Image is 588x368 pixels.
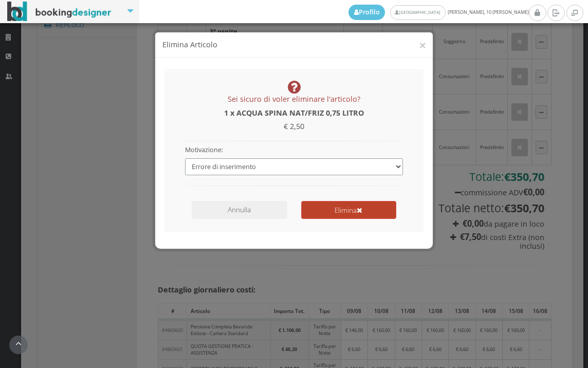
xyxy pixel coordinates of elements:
[419,39,426,51] button: ×
[185,158,403,175] select: Seleziona una motivazione
[348,5,385,20] a: Profilo
[224,108,364,118] b: 1 x ACQUA SPINA NAT/FRIZ 0,75 LITRO
[185,146,403,154] h5: Motivazione:
[185,80,403,104] h4: Sei sicuro di voler eliminare l'articolo?
[162,40,426,50] h4: Elimina Articolo
[301,201,396,219] button: Elimina
[192,201,287,219] button: Annulla
[390,5,445,20] a: [GEOGRAPHIC_DATA]
[348,5,529,20] span: [PERSON_NAME], 10 [PERSON_NAME]
[7,2,112,22] img: BookingDesigner.com
[185,122,403,131] h4: € 2,50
